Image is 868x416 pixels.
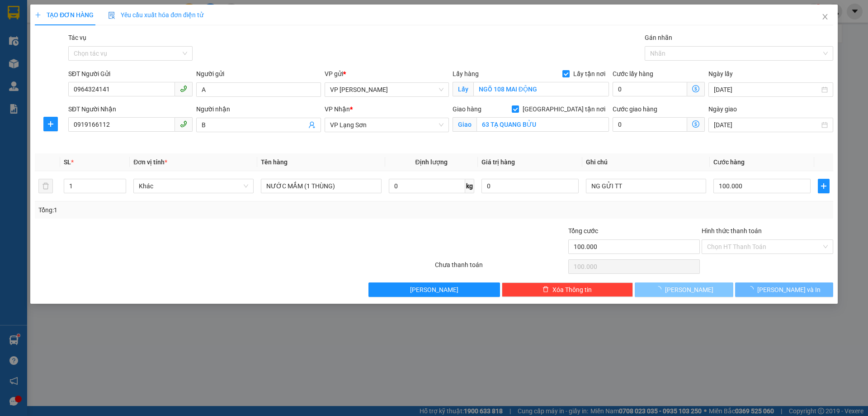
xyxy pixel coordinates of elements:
button: deleteXóa Thông tin [502,282,633,297]
span: Tên hàng [261,158,288,166]
input: Ngày lấy [714,85,819,95]
input: Ngày giao [714,120,819,130]
button: [PERSON_NAME] [368,282,500,297]
span: VP Minh Khai [330,83,443,96]
input: 0 [481,179,579,193]
div: Tổng: 1 [38,205,335,215]
span: plus [44,120,57,128]
th: Ghi chú [582,153,710,171]
span: Khác [139,179,248,193]
span: close [821,13,829,20]
span: kg [465,179,474,193]
label: Hình thức thanh toán [702,227,762,234]
span: Yêu cầu xuất hóa đơn điện tử [108,11,203,19]
label: Ngày lấy [708,70,733,77]
label: Cước giao hàng [613,105,657,113]
button: [PERSON_NAME] [635,282,733,297]
div: Người gửi [196,69,321,79]
span: delete [542,286,549,293]
div: Người nhận [196,104,321,114]
button: delete [38,179,53,193]
label: Cước lấy hàng [613,70,653,77]
button: plus [43,117,58,131]
button: Close [812,5,838,30]
input: Lấy tận nơi [473,82,609,96]
span: SL [64,158,71,166]
span: loading [747,286,757,292]
span: loading [655,286,665,292]
span: Định lượng [415,158,448,166]
span: [PERSON_NAME] [410,285,458,295]
span: phone [180,85,187,92]
span: dollar-circle [692,120,699,128]
div: SĐT Người Nhận [68,104,193,114]
button: [PERSON_NAME] và In [735,282,833,297]
span: Giao hàng [453,105,481,113]
span: phone [180,120,187,128]
span: Giá trị hàng [481,158,515,166]
span: Tổng cước [568,227,598,234]
input: VD: Bàn, Ghế [261,179,381,193]
div: Chưa thanh toán [434,260,567,276]
span: Lấy hàng [453,70,479,77]
span: Lấy [453,82,473,96]
div: VP gửi [325,69,449,79]
span: [PERSON_NAME] [665,285,713,295]
span: dollar-circle [692,85,699,92]
span: [PERSON_NAME] và In [757,285,821,295]
span: Xóa Thông tin [552,285,592,295]
span: Đơn vị tính [133,158,167,166]
input: Giao tận nơi [476,117,609,132]
span: Giao [453,117,476,132]
span: user-add [308,121,316,129]
input: Ghi Chú [586,179,706,193]
img: icon [108,12,115,19]
label: Tác vụ [68,34,86,41]
label: Ngày giao [708,105,737,113]
button: plus [818,179,830,193]
span: Lấy tận nơi [570,69,609,79]
span: [GEOGRAPHIC_DATA] tận nơi [519,104,609,114]
span: plus [818,182,829,190]
span: Cước hàng [713,158,745,166]
span: VP Lạng Sơn [330,118,443,132]
span: VP Nhận [325,105,350,113]
span: plus [35,12,41,18]
span: TẠO ĐƠN HÀNG [35,11,94,19]
input: Cước lấy hàng [613,82,687,96]
input: Cước giao hàng [613,117,687,132]
label: Gán nhãn [645,34,672,41]
div: SĐT Người Gửi [68,69,193,79]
